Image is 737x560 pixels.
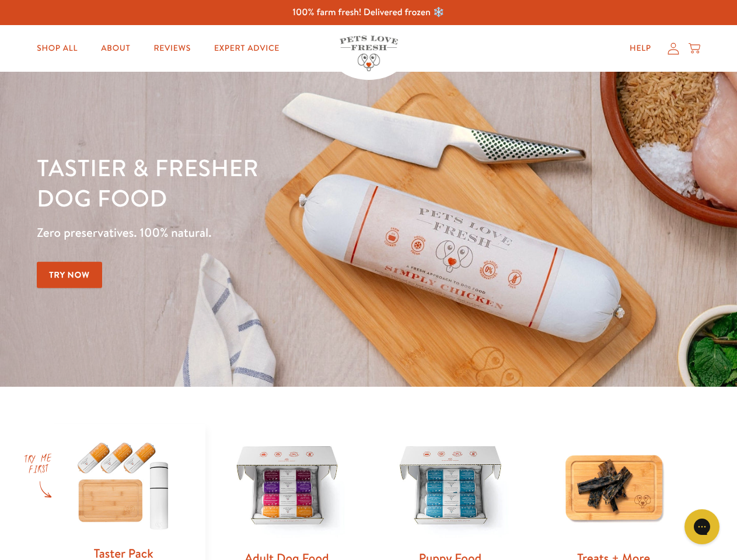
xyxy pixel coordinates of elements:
[37,222,479,243] p: Zero preservatives. 100% natural.
[92,37,139,60] a: About
[27,37,87,60] a: Shop All
[144,37,200,60] a: Reviews
[205,37,289,60] a: Expert Advice
[37,262,102,288] a: Try Now
[620,37,661,60] a: Help
[340,36,398,71] img: Pets Love Fresh
[37,152,479,213] h1: Tastier & fresher dog food
[679,505,725,548] iframe: Gorgias live chat messenger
